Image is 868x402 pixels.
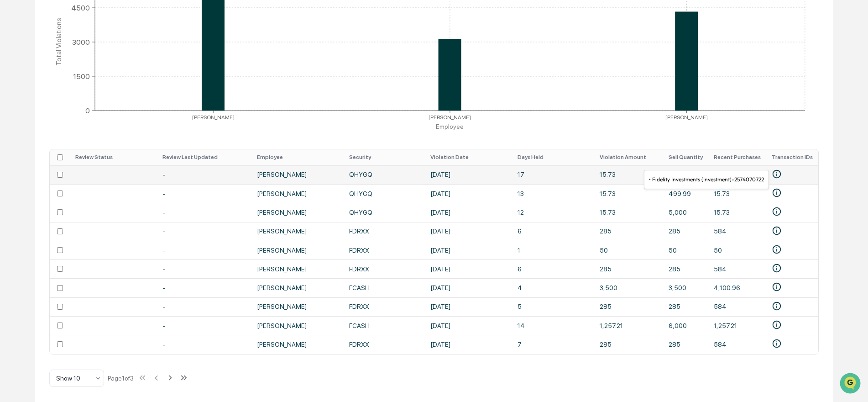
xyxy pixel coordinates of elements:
[9,116,16,123] div: 🖐️
[64,154,110,162] a: Powered byPylon
[63,111,117,128] a: 🗄️Attestations
[251,241,344,259] td: [PERSON_NAME]
[594,259,663,278] td: 285
[108,375,134,382] div: Page 1 of 3
[772,169,782,179] svg: • Fidelity Investments (Investment)-2574070722
[344,222,425,241] td: FDRXX
[9,19,166,34] p: How can we help?
[772,301,782,311] svg: • Fidelity Investments (Investment)-2549035642
[9,133,16,141] div: 🔎
[18,132,58,142] span: Data Lookup
[157,278,251,297] td: -
[344,203,425,222] td: QHYGQ
[772,320,782,330] svg: • Fidelity Investments (Investment)-2542068329
[31,79,115,86] div: We're available if you need us!
[425,297,512,316] td: [DATE]
[251,259,344,278] td: [PERSON_NAME]
[663,222,708,241] td: 285
[708,335,766,354] td: 584
[708,149,766,165] th: Recent Purchases
[54,18,63,66] tspan: Total Violations
[192,114,235,121] tspan: [PERSON_NAME]
[5,111,63,128] a: 🖐️Preclearance
[644,170,769,189] div: • Fidelity Investments (Investment)-2574070722
[425,241,512,259] td: [DATE]
[594,335,663,354] td: 285
[663,149,708,165] th: Sell Quantity
[155,73,166,84] button: Start new chat
[708,165,766,184] td: 15.73
[594,222,663,241] td: 285
[251,149,344,165] th: Employee
[425,203,512,222] td: [DATE]
[157,203,251,222] td: -
[663,335,708,354] td: 285
[344,241,425,259] td: FDRXX
[594,241,663,259] td: 50
[663,241,708,259] td: 50
[70,149,157,165] th: Review Status
[512,222,594,241] td: 6
[425,259,512,278] td: [DATE]
[594,316,663,335] td: 1,257.21
[708,278,766,297] td: 4,100.96
[772,282,782,292] svg: • Fidelity Investments (Investment)-2556023159
[72,37,90,46] tspan: 3000
[251,203,344,222] td: [PERSON_NAME]
[425,184,512,203] td: [DATE]
[512,203,594,222] td: 12
[251,316,344,335] td: [PERSON_NAME]
[157,316,251,335] td: -
[772,188,782,198] svg: • Fidelity Investments (Investment)-2572031178
[708,316,766,335] td: 1,257.21
[663,165,708,184] td: 749.67
[425,316,512,335] td: [DATE]
[344,184,425,203] td: QHYGQ
[425,278,512,297] td: [DATE]
[665,114,708,121] tspan: [PERSON_NAME]
[512,149,594,165] th: Days Held
[251,165,344,184] td: [PERSON_NAME]
[708,203,766,222] td: 15.73
[157,222,251,241] td: -
[512,241,594,259] td: 1
[157,184,251,203] td: -
[85,106,90,115] tspan: 0
[512,278,594,297] td: 4
[512,165,594,184] td: 17
[663,259,708,278] td: 285
[594,278,663,297] td: 3,500
[91,155,110,162] span: Pylon
[73,72,90,80] tspan: 1500
[157,149,251,165] th: Review Last Updated
[512,184,594,203] td: 13
[344,335,425,354] td: FDRXX
[594,297,663,316] td: 285
[663,278,708,297] td: 3,500
[512,316,594,335] td: 14
[594,149,663,165] th: Violation Amount
[344,165,425,184] td: QHYGQ
[157,335,251,354] td: -
[157,259,251,278] td: -
[157,165,251,184] td: -
[344,259,425,278] td: FDRXX
[75,115,113,124] span: Attestations
[344,297,425,316] td: FDRXX
[772,263,782,273] svg: • Fidelity Investments (Investment)-2557394809
[251,335,344,354] td: [PERSON_NAME]
[251,278,344,297] td: [PERSON_NAME]
[839,372,863,397] iframe: Open customer support
[425,165,512,184] td: [DATE]
[512,335,594,354] td: 7
[157,297,251,316] td: -
[512,259,594,278] td: 6
[71,3,90,12] tspan: 4500
[663,184,708,203] td: 499.99
[344,316,425,335] td: FCASH
[594,165,663,184] td: 15.73
[594,184,663,203] td: 15.73
[425,222,512,241] td: [DATE]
